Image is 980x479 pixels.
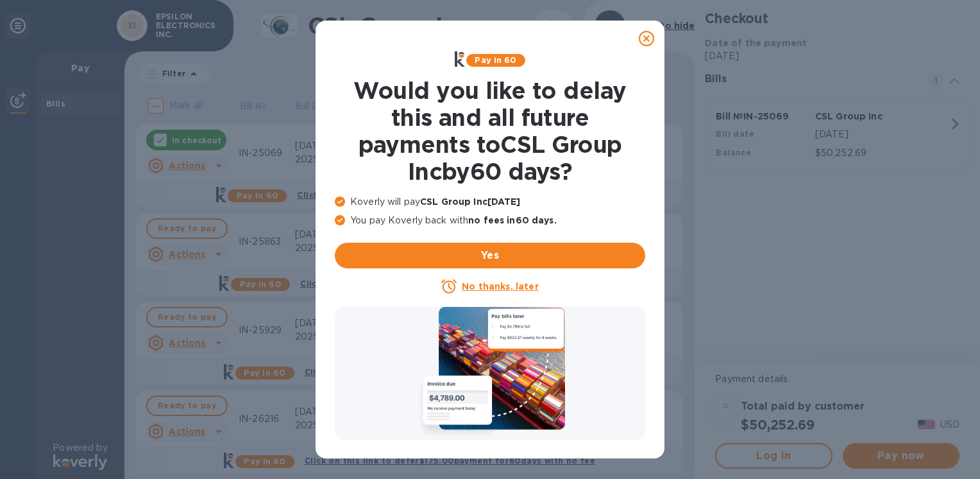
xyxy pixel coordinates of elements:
[420,196,521,207] b: CSL Group Inc [DATE]
[475,55,516,65] b: Pay in 60
[335,195,645,209] p: Koverly will pay
[335,214,645,227] p: You pay Koverly back with
[335,77,645,185] h1: Would you like to delay this and all future payments to CSL Group Inc by 60 days ?
[468,215,556,225] b: no fees in 60 days .
[345,248,635,263] span: Yes
[335,243,645,268] button: Yes
[462,281,538,292] u: No thanks, later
